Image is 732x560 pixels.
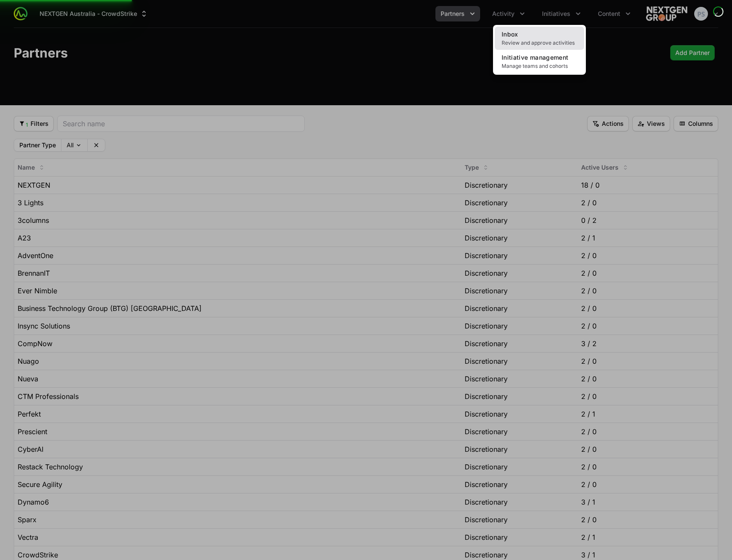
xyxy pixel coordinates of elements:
span: Review and approve activities [502,40,577,46]
a: InboxReview and approve activities [495,27,584,50]
span: Manage teams and cohorts [502,63,577,70]
div: Initiatives menu [537,6,586,21]
div: Main navigation [28,6,636,21]
span: Inbox [502,30,518,38]
span: Initiative management [502,54,568,61]
a: Initiative managementManage teams and cohorts [495,50,584,73]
